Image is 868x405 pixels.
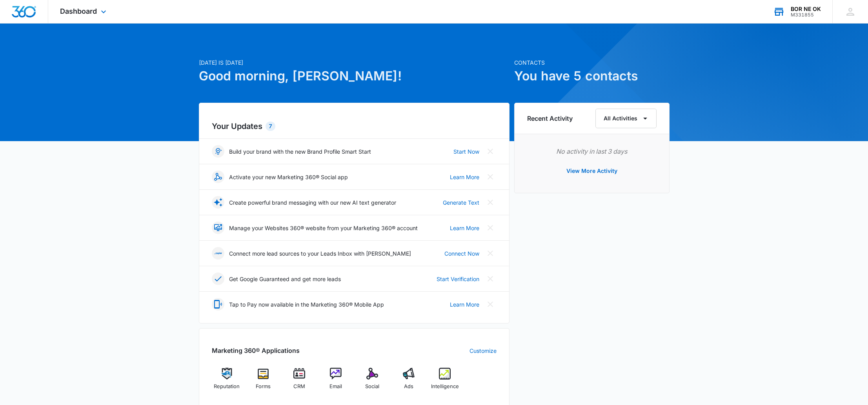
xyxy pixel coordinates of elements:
[484,298,497,311] button: Close
[229,224,418,232] p: Manage your Websites 360® website from your Marketing 360® account
[357,368,388,396] a: Social
[430,368,460,396] a: Intelligence
[248,368,278,396] a: Forms
[484,247,497,260] button: Close
[229,173,348,181] p: Activate your new Marketing 360® Social app
[450,224,479,232] a: Learn More
[791,12,821,18] div: account id
[484,272,497,285] button: Close
[514,58,670,67] p: Contacts
[444,249,479,258] a: Connect Now
[60,7,97,15] span: Dashboard
[256,383,271,390] span: Forms
[214,383,240,390] span: Reputation
[212,346,300,355] h2: Marketing 360® Applications
[266,122,275,131] div: 7
[527,147,657,156] p: No activity in last 3 days
[484,196,497,209] button: Close
[484,171,497,183] button: Close
[212,368,242,396] a: Reputation
[321,368,351,396] a: Email
[229,275,341,283] p: Get Google Guaranteed and get more leads
[450,300,479,309] a: Learn More
[559,162,625,180] button: View More Activity
[437,275,479,283] a: Start Verification
[791,6,821,12] div: account name
[450,173,479,181] a: Learn More
[527,114,573,123] h6: Recent Activity
[229,198,396,207] p: Create powerful brand messaging with our new AI text generator
[199,67,510,85] h1: Good morning, [PERSON_NAME]!
[293,383,305,390] span: CRM
[212,120,497,132] h2: Your Updates
[514,67,670,85] h1: You have 5 contacts
[365,383,379,390] span: Social
[484,145,497,158] button: Close
[484,222,497,234] button: Close
[229,300,384,309] p: Tap to Pay now available in the Marketing 360® Mobile App
[453,147,479,156] a: Start Now
[329,383,342,390] span: Email
[404,383,413,390] span: Ads
[229,249,411,258] p: Connect more lead sources to your Leads Inbox with [PERSON_NAME]
[443,198,479,207] a: Generate Text
[469,347,497,355] a: Customize
[431,383,459,390] span: Intelligence
[595,109,657,128] button: All Activities
[199,58,510,67] p: [DATE] is [DATE]
[284,368,315,396] a: CRM
[393,368,424,396] a: Ads
[229,147,371,156] p: Build your brand with the new Brand Profile Smart Start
